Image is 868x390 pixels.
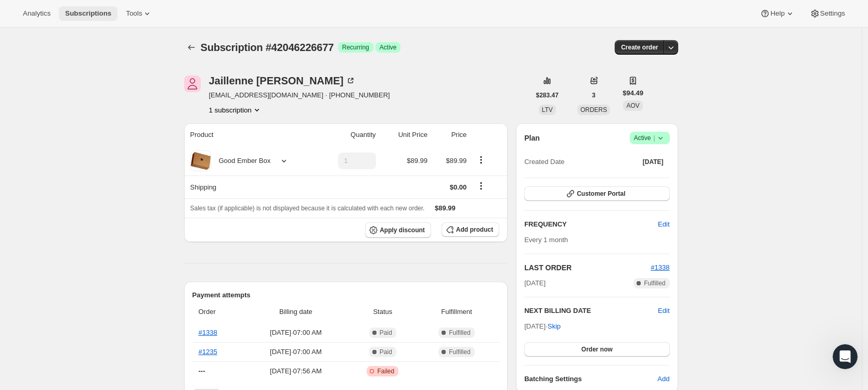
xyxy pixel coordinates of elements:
[199,329,217,336] a: #1338
[524,133,540,143] h2: Plan
[586,88,602,103] button: 3
[59,6,118,21] button: Subscriptions
[473,180,489,192] button: Shipping actions
[365,222,431,238] button: Apply discount
[623,88,643,98] span: $94.49
[184,123,315,146] th: Product
[435,204,456,212] span: $89.99
[621,43,658,52] span: Create order
[247,366,345,376] span: [DATE] · 07:56 AM
[178,296,195,312] button: Send a message…
[524,219,658,230] h2: FREQUENCY
[524,322,561,330] span: [DATE] ·
[65,9,111,18] span: Subscriptions
[548,321,561,332] span: Skip
[651,371,676,387] button: Add
[530,88,565,103] button: $283.47
[201,42,334,53] span: Subscription #42046226677
[25,190,84,198] b: A few minutes
[380,43,397,52] span: Active
[342,43,369,52] span: Recurring
[209,76,356,86] div: Jaillenne [PERSON_NAME]
[8,96,200,127] div: Catherine says…
[420,307,493,317] span: Fulfillment
[804,6,851,21] button: Settings
[651,262,669,273] button: #1338
[352,307,414,317] span: Status
[184,40,199,55] button: Subscriptions
[643,158,664,166] span: [DATE]
[184,175,315,198] th: Shipping
[446,157,467,165] span: $89.99
[190,150,211,171] img: product img
[8,127,171,206] div: You’ll get replies here and in your email:✉️[EMAIL_ADDRESS][DOMAIN_NAME]Our usual reply time🕒A fe...
[120,6,159,21] button: Tools
[377,367,394,375] span: Failed
[644,279,665,287] span: Fulfilled
[657,374,669,384] span: Add
[23,9,50,18] span: Analytics
[652,216,676,233] button: Edit
[17,179,162,199] div: Our usual reply time 🕒
[456,225,493,234] span: Add product
[48,102,191,112] div: How can I style my subscription portal?
[820,9,845,18] span: Settings
[209,105,262,115] button: Product actions
[66,300,74,308] button: Start recording
[247,307,345,317] span: Billing date
[407,157,427,165] span: $89.99
[199,348,217,356] a: #1235
[50,5,63,13] h1: Fin
[17,154,99,173] b: [EMAIL_ADDRESS][DOMAIN_NAME]
[17,6,57,21] button: Analytics
[626,102,639,109] span: AOV
[40,96,200,119] div: How can I style my subscription portal?
[651,263,669,271] a: #1338
[592,91,595,99] span: 3
[380,329,392,337] span: Paid
[653,134,655,142] span: |
[33,300,41,308] button: Emoji picker
[126,9,142,18] span: Tools
[315,123,379,146] th: Quantity
[833,344,858,369] iframe: Intercom live chat
[17,133,162,174] div: You’ll get replies here and in your email: ✉️
[754,6,801,21] button: Help
[524,342,669,357] button: Order now
[49,300,58,308] button: Gif picker
[542,106,553,114] span: LTV
[524,374,657,384] h6: Batching Settings
[50,13,129,23] p: The team can also help
[192,290,500,300] h2: Payment attempts
[449,348,470,356] span: Fulfilled
[379,123,431,146] th: Unit Price
[637,155,670,169] button: [DATE]
[524,262,651,273] h2: LAST ORDER
[536,91,559,99] span: $283.47
[247,328,345,338] span: [DATE] · 07:00 AM
[442,222,499,237] button: Add product
[524,236,568,244] span: Every 1 month
[634,133,666,143] span: Active
[770,9,784,18] span: Help
[8,214,200,367] div: Catherine says…
[199,367,205,375] span: ---
[380,226,425,234] span: Apply discount
[183,4,201,23] div: Close
[163,4,183,24] button: Home
[581,345,613,354] span: Order now
[658,306,669,316] button: Edit
[247,347,345,357] span: [DATE] · 07:00 AM
[615,40,664,55] button: Create order
[577,190,625,198] span: Customer Portal
[7,4,27,24] button: go back
[8,82,200,96] div: [DATE]
[524,157,564,167] span: Created Date
[449,329,470,337] span: Fulfilled
[16,300,24,308] button: Upload attachment
[8,127,200,215] div: Fin says…
[30,6,46,22] img: Profile image for Fin
[541,318,567,335] button: Skip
